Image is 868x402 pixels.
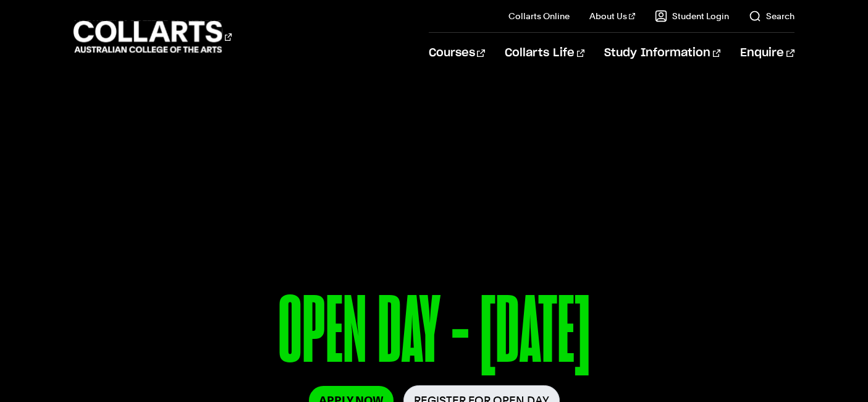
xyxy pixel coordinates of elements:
a: Courses [429,33,485,74]
a: Collarts Online [508,10,570,22]
a: Enquire [740,33,794,74]
a: Student Login [655,10,729,22]
p: OPEN DAY - [DATE] [74,283,794,385]
a: Search [749,10,794,22]
a: About Us [589,10,635,22]
a: Study Information [604,33,720,74]
a: Collarts Life [505,33,584,74]
div: Go to homepage [74,19,232,54]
